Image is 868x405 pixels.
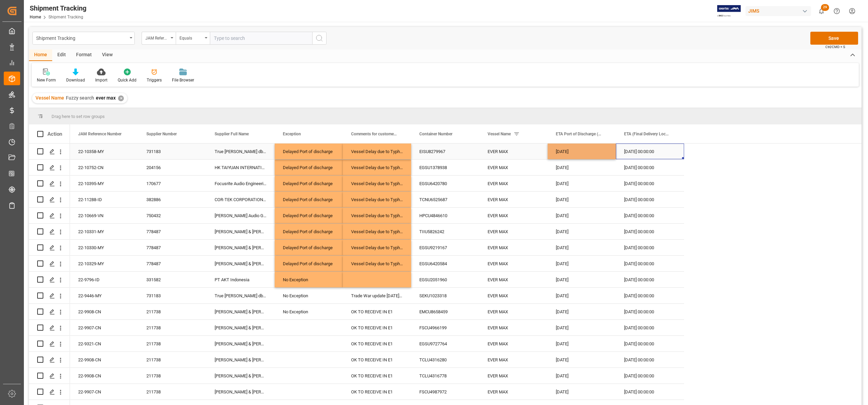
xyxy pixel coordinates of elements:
[821,4,829,11] span: 29
[479,160,548,175] div: EVER MAX
[411,272,479,287] div: EGSU2051960
[142,32,176,45] button: open menu
[70,272,138,287] div: 22-9796-ID
[616,272,684,287] div: [DATE] 00:00:00
[343,240,411,255] div: Vessel Delay due to Typhoon
[616,288,684,303] div: [DATE] 00:00:00
[624,132,670,136] span: ETA (Final Delivery Location)
[179,33,203,41] div: Equals
[283,304,335,320] div: No Exception
[206,144,275,159] div: True [PERSON_NAME] dba Bassboss
[616,336,684,351] div: [DATE] 00:00:00
[206,224,275,239] div: [PERSON_NAME] & [PERSON_NAME] (US funds [GEOGRAPHIC_DATA]) (W/T*)
[70,352,138,367] div: 22-9908-CN
[138,240,206,255] div: 778487
[746,6,811,16] div: JIMS
[176,32,210,45] button: open menu
[479,224,548,239] div: EVER MAX
[206,320,275,335] div: [PERSON_NAME] & [PERSON_NAME] (US funds China)(W/T*)-
[70,240,138,255] div: 22-10330-MY
[616,256,684,271] div: [DATE] 00:00:00
[283,144,335,160] div: Delayed Port of discharge
[411,320,479,335] div: FSCU4966199
[548,176,616,191] div: [DATE]
[616,224,684,239] div: [DATE] 00:00:00
[206,240,275,255] div: [PERSON_NAME] & [PERSON_NAME] (US funds [GEOGRAPHIC_DATA]) (W/T*)
[138,304,206,319] div: 211738
[71,49,97,61] div: Format
[479,336,548,351] div: EVER MAX
[548,144,616,159] div: [DATE]
[118,77,136,83] div: Quick Add
[172,77,194,83] div: File Browser
[343,224,411,239] div: Vessel Delay due to Typhoon
[206,384,275,400] div: [PERSON_NAME] & [PERSON_NAME] (US funds China)(W/T*)-
[29,384,70,400] div: Press SPACE to select this row.
[29,256,70,272] div: Press SPACE to select this row.
[548,320,616,335] div: [DATE]
[210,32,312,45] input: Type to search
[616,352,684,367] div: [DATE] 00:00:00
[411,224,479,239] div: TIIU5826242
[548,256,616,271] div: [DATE]
[70,336,684,352] div: Press SPACE to select this row.
[206,304,275,319] div: [PERSON_NAME] & [PERSON_NAME] (US funds China)(W/T*)-
[548,160,616,175] div: [DATE]
[97,49,118,61] div: View
[70,208,138,223] div: 22-10669-VN
[70,304,684,320] div: Press SPACE to select this row.
[717,5,741,17] img: Exertis%20JAM%20-%20Email%20Logo.jpg_1722504956.jpg
[479,288,548,303] div: EVER MAX
[52,114,105,119] span: Drag here to set row groups
[283,132,301,136] span: Exception
[283,192,335,208] div: Delayed Port of discharge
[283,272,335,288] div: No Exception
[479,256,548,271] div: EVER MAX
[548,304,616,319] div: [DATE]
[479,176,548,191] div: EVER MAX
[66,77,85,83] div: Download
[814,3,829,19] button: show 29 new notifications
[70,176,138,191] div: 22-10395-MY
[479,352,548,367] div: EVER MAX
[810,32,858,45] button: Save
[312,32,327,45] button: search button
[70,352,684,368] div: Press SPACE to select this row.
[479,240,548,255] div: EVER MAX
[283,160,335,176] div: Delayed Port of discharge
[283,240,335,256] div: Delayed Port of discharge
[66,95,94,101] span: Fuzzy search
[138,176,206,191] div: 170677
[479,208,548,223] div: EVER MAX
[556,132,602,136] span: ETA Port of Discharge (Destination)
[479,192,548,207] div: EVER MAX
[145,33,169,41] div: JAM Reference Number
[206,208,275,223] div: [PERSON_NAME] Audio GmbH
[343,208,411,223] div: Vessel Delay due to Typhoon
[138,352,206,367] div: 211738
[70,160,684,176] div: Press SPACE to select this row.
[70,192,138,207] div: 22-11288-ID
[411,368,479,384] div: TCLU4316778
[206,160,275,175] div: HK TAIYUAN INTERNATIONAL MUSIC INSTRUMEN
[419,132,452,136] span: Container Number
[616,320,684,335] div: [DATE] 00:00:00
[138,224,206,239] div: 778487
[37,77,56,83] div: New Form
[351,132,397,136] span: Comments for customers ([PERSON_NAME])
[548,240,616,255] div: [DATE]
[29,49,52,61] div: Home
[29,144,70,160] div: Press SPACE to select this row.
[78,132,121,136] span: JAM Reference Number
[47,131,62,137] div: Action
[283,224,335,240] div: Delayed Port of discharge
[29,288,70,304] div: Press SPACE to select this row.
[70,320,684,336] div: Press SPACE to select this row.
[548,288,616,303] div: [DATE]
[825,44,845,49] span: Ctrl/CMD + S
[70,384,138,400] div: 22-9907-CN
[70,224,684,240] div: Press SPACE to select this row.
[70,160,138,175] div: 22-10752-CN
[70,336,138,351] div: 22-9321-CN
[829,3,844,19] button: Help Center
